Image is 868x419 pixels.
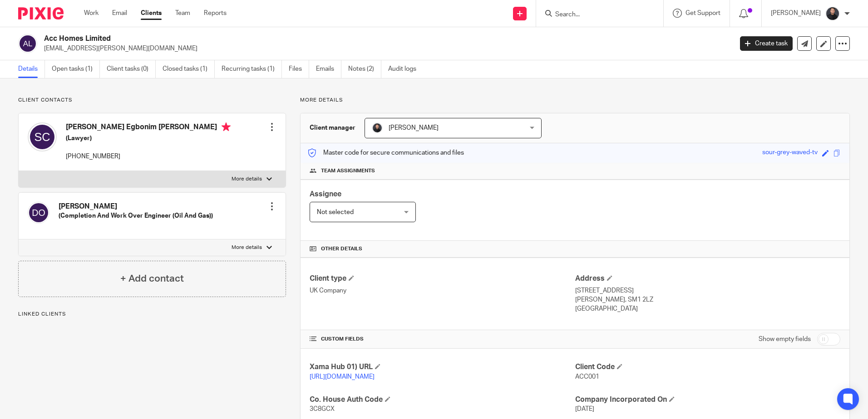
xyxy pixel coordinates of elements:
a: Create task [740,36,793,51]
h4: Client Code [575,362,840,372]
a: Details [18,60,45,78]
p: Master code for secure communications and files [307,148,464,157]
h4: Co. House Auth Code [310,395,575,404]
a: Recurring tasks (1) [222,60,282,78]
p: [PERSON_NAME], SM1 2LZ [575,295,840,304]
img: svg%3E [18,34,37,53]
a: Clients [141,9,162,18]
h4: CUSTOM FIELDS [310,336,575,343]
a: [URL][DOMAIN_NAME] [310,374,375,380]
h4: [PERSON_NAME] [59,202,213,211]
p: Client contacts [18,97,286,104]
span: 3C8GCX [310,406,335,412]
a: Open tasks (1) [52,60,100,78]
h5: (Lawyer) [66,134,231,143]
p: More details [232,175,262,183]
p: [STREET_ADDRESS] [575,286,840,295]
a: Emails [316,60,341,78]
label: Show empty fields [759,335,811,344]
a: Team [175,9,190,18]
p: UK Company [310,286,575,295]
h4: Address [575,274,840,283]
a: Files [289,60,309,78]
h4: Company Incorporated On [575,395,840,404]
img: svg%3E [28,122,57,151]
h4: Xama Hub 01) URL [310,362,575,372]
span: ACC001 [575,374,599,380]
h4: [PERSON_NAME] Egbonim [PERSON_NAME] [66,122,231,134]
span: [DATE] [575,406,594,412]
h4: + Add contact [120,272,184,286]
span: Team assignments [321,167,375,175]
img: svg%3E [28,202,49,224]
span: [PERSON_NAME] [389,125,439,131]
a: Work [84,9,99,18]
h3: Client manager [310,123,355,132]
img: My%20Photo.jpg [372,122,383,133]
p: [EMAIL_ADDRESS][PERSON_NAME][DOMAIN_NAME] [44,44,726,53]
p: More details [232,244,262,251]
p: [GEOGRAPHIC_DATA] [575,304,840,313]
h4: Client type [310,274,575,283]
span: Other details [321,245,362,253]
span: Assignee [310,190,341,198]
a: Reports [204,9,227,18]
p: More details [300,97,850,104]
p: [PERSON_NAME] [771,9,821,18]
p: Linked clients [18,311,286,318]
a: Closed tasks (1) [163,60,215,78]
h2: Acc Homes Limited [44,34,590,44]
i: Primary [222,122,231,132]
span: Get Support [686,10,720,16]
a: Client tasks (0) [107,60,156,78]
img: My%20Photo.jpg [825,6,840,21]
a: Notes (2) [348,60,381,78]
a: Email [112,9,127,18]
input: Search [554,11,636,19]
div: sour-grey-waved-tv [762,148,818,158]
img: Pixie [18,7,64,19]
h5: (Completion And Work Over Engineer (Oil And Gas)) [59,211,213,220]
a: Audit logs [388,60,423,78]
p: [PHONE_NUMBER] [66,152,231,161]
span: Not selected [317,209,354,215]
